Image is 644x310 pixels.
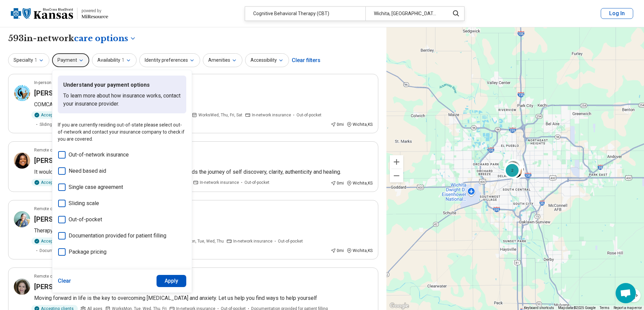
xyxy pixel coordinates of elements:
div: Accepting clients [31,111,78,119]
button: Zoom out [390,169,403,182]
button: Identity preferences [139,53,200,67]
button: Zoom in [390,155,403,169]
span: Out-of-pocket [69,216,102,224]
span: Out-of-pocket [296,112,321,118]
h3: [PERSON_NAME] [34,88,87,98]
a: Terms [600,306,610,310]
div: Wichita , KS [347,180,373,186]
div: powered by [81,8,108,14]
div: Wichita, [GEOGRAPHIC_DATA] [365,7,446,21]
button: Amenities [203,53,242,67]
p: Remote or In-person [34,147,72,153]
span: 1 [122,57,124,64]
button: Availability1 [92,53,137,67]
a: Report a map error [614,306,642,310]
p: Understand your payment options [63,81,181,89]
button: Care options [74,33,136,44]
h3: [PERSON_NAME], MS, LMFT [34,156,122,165]
button: Payment [52,53,89,67]
div: Cognitive Behavioral Therapy (CBT) [245,7,365,21]
button: Specialty1 [8,53,49,67]
div: Clear filters [292,52,320,68]
p: If you are currently residing out-of-state please select out-of-network and contact your insuranc... [58,121,186,143]
span: Sliding scale [69,199,99,207]
span: Documentation provided for patient filling [69,232,166,240]
div: 2 [504,162,520,178]
span: Documentation provided for patient filling [40,248,116,254]
span: Out-of-pocket [244,179,269,186]
a: Blue Cross Blue Shield Kansaspowered by [11,5,108,22]
div: Wichita , KS [347,248,373,254]
p: Therapy for Hope Healing and Growth [34,227,373,235]
div: 0 mi [331,121,344,128]
h3: [PERSON_NAME] [34,215,87,224]
span: Works Wed, Thu, Fri, Sat [198,112,242,118]
span: Sliding scale [40,121,64,128]
p: It would be [PERSON_NAME] honor to walk alongside of you towards the journey of self discovery, c... [34,168,373,176]
div: Accepting clients [31,237,78,245]
button: Clear [58,275,71,287]
p: Remote or In-person [34,206,72,212]
span: Out-of-pocket [278,238,303,244]
span: care options [74,33,128,44]
h3: [PERSON_NAME] [34,282,87,291]
p: Remote or In-person [34,273,72,279]
div: 0 mi [331,180,344,186]
button: Log In [601,8,633,19]
button: Accessibility [245,53,289,67]
span: In-network insurance [200,179,239,186]
div: 0 mi [331,248,344,254]
span: Need based aid [69,167,106,175]
button: Apply [157,275,187,287]
span: 1 [34,57,37,64]
span: In-network insurance [233,238,272,244]
a: Open chat [616,283,636,303]
div: Wichita , KS [347,121,373,128]
img: Blue Cross Blue Shield Kansas [11,5,73,22]
span: Out-of-network insurance [69,151,129,159]
span: Works Mon, Tue, Wed, Thu [175,238,224,244]
span: Single case agreement [69,183,123,191]
span: In-network insurance [252,112,291,118]
h1: 593 in-network [8,33,136,44]
div: Accepting clients [31,179,78,186]
span: Package pricing [69,248,106,256]
p: To learn more about how insurance works, contact your insurance provider. [63,92,181,108]
p: In-person only [34,80,60,86]
span: Map data ©2025 Google [558,306,596,310]
p: COMCARE OF [GEOGRAPHIC_DATA] [34,101,373,109]
p: Moving forward in life is the key to overcoming [MEDICAL_DATA] and anxiety. Let us help you find ... [34,294,373,302]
